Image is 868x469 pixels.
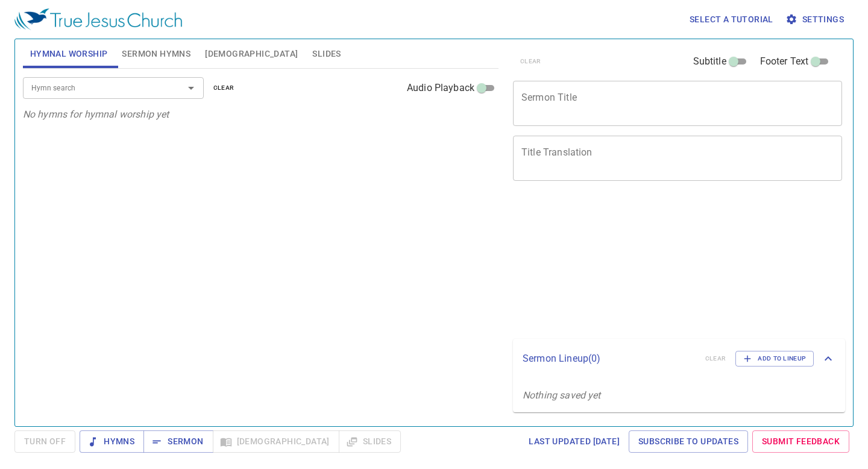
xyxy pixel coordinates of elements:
[752,430,849,453] a: Submit Feedback
[312,46,341,61] span: Slides
[638,434,738,449] span: Subscribe to Updates
[513,339,845,379] div: Sermon Lineup(0)clearAdd to Lineup
[529,434,620,449] span: Last updated [DATE]
[788,12,844,27] span: Settings
[23,109,169,120] i: No hymns for hymnal worship yet
[783,8,849,31] button: Settings
[524,430,624,453] a: Last updated [DATE]
[508,194,778,334] iframe: from-child
[743,353,806,364] span: Add to Lineup
[760,54,809,69] span: Footer Text
[206,81,242,95] button: clear
[80,430,144,453] button: Hymns
[690,12,773,27] span: Select a tutorial
[762,434,840,449] span: Submit Feedback
[523,351,696,366] p: Sermon Lineup ( 0 )
[183,80,200,96] button: Open
[14,8,182,30] img: True Jesus Church
[213,83,234,93] span: clear
[629,430,748,453] a: Subscribe to Updates
[735,351,814,367] button: Add to Lineup
[89,434,134,449] span: Hymns
[407,81,474,95] span: Audio Playback
[143,430,213,453] button: Sermon
[205,46,298,61] span: [DEMOGRAPHIC_DATA]
[693,54,726,69] span: Subtitle
[523,389,601,401] i: Nothing saved yet
[153,434,203,449] span: Sermon
[30,46,108,61] span: Hymnal Worship
[685,8,778,31] button: Select a tutorial
[122,46,190,61] span: Sermon Hymns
